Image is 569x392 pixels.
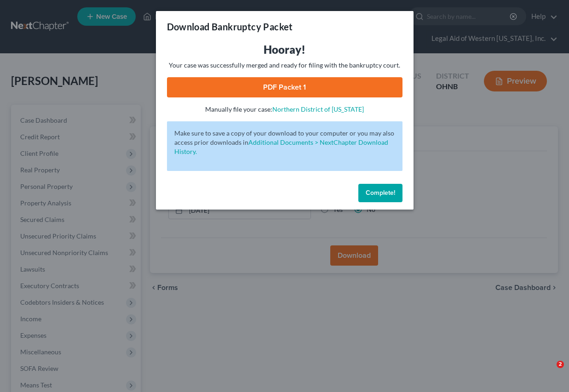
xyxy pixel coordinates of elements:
[167,105,402,114] p: Manually file your case:
[167,61,402,70] p: Your case was successfully merged and ready for filing with the bankruptcy court.
[358,184,402,202] button: Complete!
[366,189,395,197] span: Complete!
[557,361,564,368] span: 2
[538,361,560,383] iframe: Intercom live chat
[174,129,395,156] p: Make sure to save a copy of your download to your computer or you may also access prior downloads in
[167,42,402,57] h3: Hooray!
[174,138,388,155] a: Additional Documents > NextChapter Download History.
[167,20,293,33] h3: Download Bankruptcy Packet
[167,77,402,97] a: PDF Packet 1
[272,105,364,113] a: Northern District of [US_STATE]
